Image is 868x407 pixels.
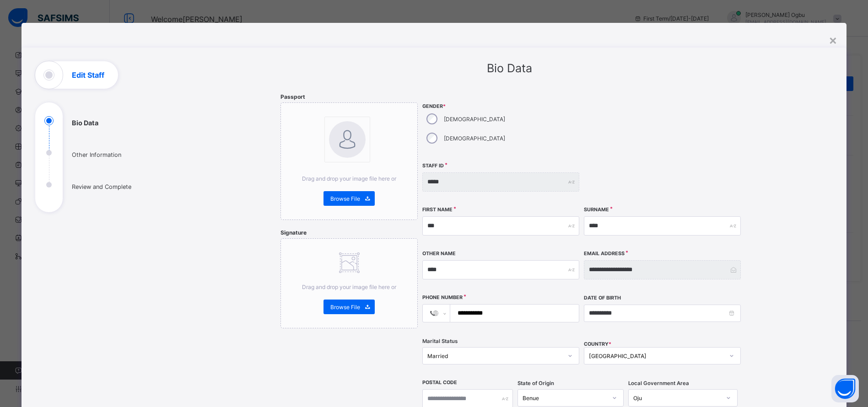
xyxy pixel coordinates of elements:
div: Oju [633,395,721,402]
img: bannerImage [329,121,366,158]
span: Drag and drop your image file here or [302,284,396,290]
span: COUNTRY [584,341,611,347]
span: Browse File [330,195,360,202]
span: Gender [422,103,579,109]
label: Postal Code [422,380,457,386]
label: Staff ID [422,163,444,169]
span: Local Government Area [628,380,689,386]
span: Bio Data [487,61,532,75]
div: Married [427,353,562,359]
span: Passport [280,93,305,100]
label: Email Address [584,251,625,257]
span: Browse File [330,304,360,311]
div: [GEOGRAPHIC_DATA] [589,353,724,359]
span: Drag and drop your image file here or [302,175,396,182]
span: Marital Status [422,338,458,344]
span: Signature [280,229,307,236]
label: Phone Number [422,295,463,300]
label: [DEMOGRAPHIC_DATA] [444,116,505,123]
label: Surname [584,207,609,213]
span: State of Origin [518,380,554,386]
div: Benue [523,395,607,402]
div: × [829,32,837,48]
div: Drag and drop your image file here orBrowse File [280,238,418,328]
div: bannerImageDrag and drop your image file here orBrowse File [280,102,418,220]
button: Open asap [831,375,859,402]
label: Date of Birth [584,295,621,301]
label: First Name [422,207,453,213]
h1: Edit Staff [72,71,104,79]
label: Other Name [422,251,456,257]
label: [DEMOGRAPHIC_DATA] [444,135,505,142]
